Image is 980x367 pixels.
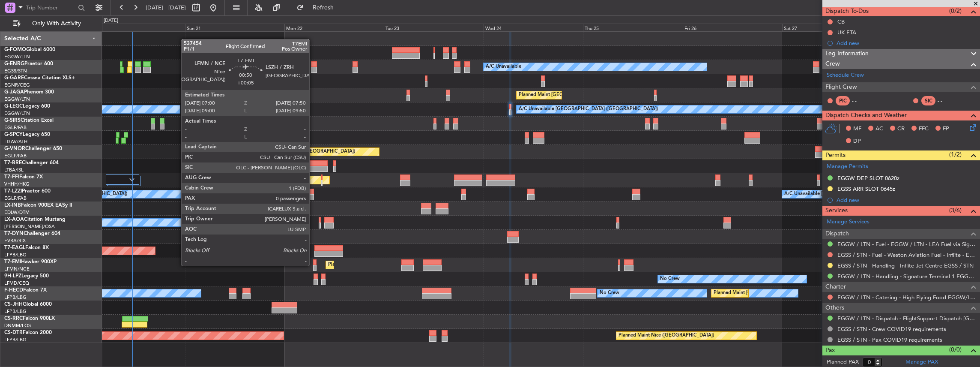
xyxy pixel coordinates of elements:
a: EGGW/LTN [4,110,30,117]
a: T7-EAGLFalcon 8X [4,245,49,250]
div: No Crew [660,273,680,286]
div: Add new [837,39,976,47]
a: EGGW/LTN [4,96,30,102]
a: LX-AOACitation Mustang [4,217,66,222]
span: T7-EAGL [4,245,25,250]
a: T7-LZZIPraetor 600 [4,189,51,194]
a: G-ENRGPraetor 600 [4,61,53,66]
a: EGSS/STN [4,68,27,74]
div: Fri 26 [683,24,782,31]
a: T7-BREChallenger 604 [4,160,59,165]
span: Dispatch [825,229,849,239]
div: Thu 25 [583,24,682,31]
a: EGLF/FAB [4,153,27,159]
span: LX-INB [4,203,21,208]
a: EGNR/CEG [4,82,30,88]
div: Planned Maint Tianjin ([GEOGRAPHIC_DATA]) [195,174,295,187]
a: EGSS / STN - Fuel - Weston Aviation Fuel - Inflite - EGSS / STN [837,251,976,259]
a: F-HECDFalcon 7X [4,288,47,293]
span: G-FOMO [4,47,26,52]
a: T7-FFIFalcon 7X [4,174,43,180]
a: EGGW / LTN - Fuel - EGGW / LTN - LEA Fuel via Signature in EGGW [837,241,976,248]
a: EGGW / LTN - Catering - High Flying Food EGGW/LTN [837,294,976,301]
div: Planned Maint [GEOGRAPHIC_DATA] ([GEOGRAPHIC_DATA]) [220,145,355,158]
div: Wed 24 [484,24,583,31]
a: Manage Services [827,218,869,226]
span: FFC [919,125,929,133]
a: LFPB/LBG [4,308,27,315]
a: LFPB/LBG [4,252,27,258]
span: G-SIRS [4,118,21,123]
span: G-LEGC [4,104,23,109]
div: Add new [837,196,976,204]
a: EGLF/FAB [4,195,27,202]
a: G-JAGAPhenom 300 [4,90,54,95]
span: (0/0) [949,345,962,354]
a: G-GARECessna Citation XLS+ [4,75,75,81]
a: G-LEGCLegacy 600 [4,104,50,109]
button: Refresh [293,1,344,15]
a: G-FOMOGlobal 6000 [4,47,55,52]
a: G-VNORChallenger 650 [4,146,62,151]
a: EVRA/RIX [4,238,26,244]
a: LTBA/ISL [4,167,24,173]
span: Permits [825,150,846,160]
span: AC [875,125,883,133]
a: CS-RRCFalcon 900LX [4,316,55,321]
div: SIC [921,96,935,105]
a: DNMM/LOS [4,322,31,329]
span: DP [853,137,861,146]
a: LFMD/CEQ [4,280,29,286]
div: [DATE] [104,17,118,24]
a: LFMN/NCE [4,266,30,272]
span: T7-LZZI [4,189,22,194]
a: LFPB/LBG [4,337,27,343]
span: 9H-LPZ [4,274,21,279]
span: T7-BRE [4,160,22,165]
span: F-HECD [4,288,23,293]
span: Leg Information [825,49,869,59]
span: (3/6) [949,206,962,215]
span: Flight Crew [825,82,857,92]
div: Sat 27 [782,24,881,31]
div: EGGW DEP SLOT 0620z [837,174,899,182]
label: Planned PAX [827,358,859,367]
div: EGSS ARR SLOT 0645z [837,185,895,193]
span: Refresh [305,5,341,11]
span: (1/2) [949,150,962,159]
a: VHHH/HKG [4,181,30,187]
div: - - [938,97,957,105]
a: T7-DYNChallenger 604 [4,231,60,236]
a: CS-DTRFalcon 2000 [4,330,52,335]
a: G-SPCYLegacy 650 [4,132,50,137]
span: Dispatch Checks and Weather [825,111,907,120]
span: (0/2) [949,6,962,15]
span: G-VNOR [4,146,25,151]
span: Pax [825,346,835,355]
span: T7-FFI [4,174,19,180]
span: Charter [825,282,846,292]
input: Trip Number [26,1,75,14]
a: EGGW/LTN [4,54,30,60]
span: CS-JHH [4,302,23,307]
div: Tue 23 [384,24,483,31]
a: LGAV/ATH [4,138,27,145]
a: LX-INBFalcon 900EX EASy II [4,203,72,208]
span: G-ENRG [4,61,24,66]
div: Planned Maint Nice ([GEOGRAPHIC_DATA]) [618,329,714,342]
span: Others [825,303,844,313]
a: EDLW/DTM [4,209,30,216]
span: Only With Activity [22,21,90,27]
span: Services [825,206,848,216]
a: Manage Permits [827,162,868,171]
a: EGSS / STN - Pax COVID19 requirements [837,336,942,343]
span: CR [897,125,905,133]
span: G-GARE [4,75,24,81]
a: G-SIRSCitation Excel [4,118,54,123]
span: Dispatch To-Dos [825,6,869,16]
div: Planned Maint [GEOGRAPHIC_DATA] ([GEOGRAPHIC_DATA]) [714,287,849,300]
div: Sun 21 [185,24,284,31]
a: CS-JHHGlobal 6000 [4,302,52,307]
a: LFPB/LBG [4,294,27,301]
span: MF [853,125,861,133]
